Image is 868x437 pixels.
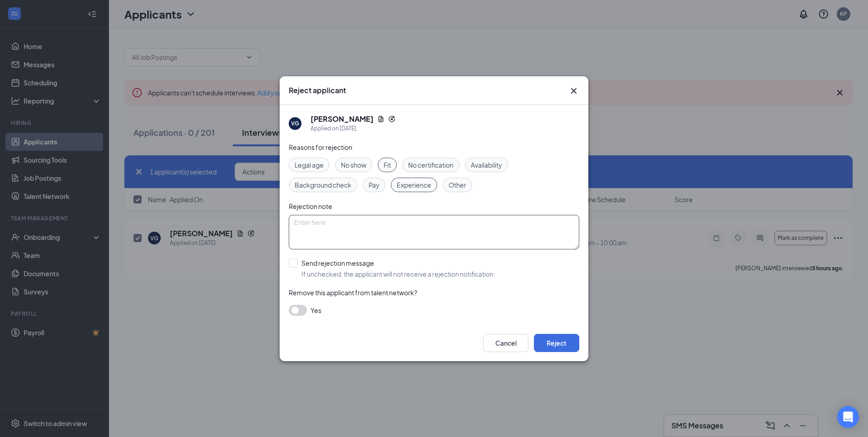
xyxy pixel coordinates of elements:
[295,180,351,190] span: Background check
[397,180,431,190] span: Experience
[837,406,859,428] div: Open Intercom Messenger
[534,334,579,352] button: Reject
[388,115,395,123] svg: Reapply
[295,160,324,170] span: Legal age
[449,180,466,190] span: Other
[311,305,321,316] span: Yes
[341,160,366,170] span: No show
[369,180,380,190] span: Pay
[311,124,395,133] div: Applied on [DATE]
[289,143,352,151] span: Reasons for rejection
[568,85,579,96] svg: Cross
[568,85,579,96] button: Close
[289,85,346,95] h3: Reject applicant
[384,160,391,170] span: Fit
[291,119,299,127] div: VG
[483,334,528,352] button: Cancel
[311,114,374,124] h5: [PERSON_NAME]
[408,160,454,170] span: No certification
[289,288,417,297] span: Remove this applicant from talent network?
[289,202,332,210] span: Rejection note
[471,160,502,170] span: Availability
[377,115,385,123] svg: Document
